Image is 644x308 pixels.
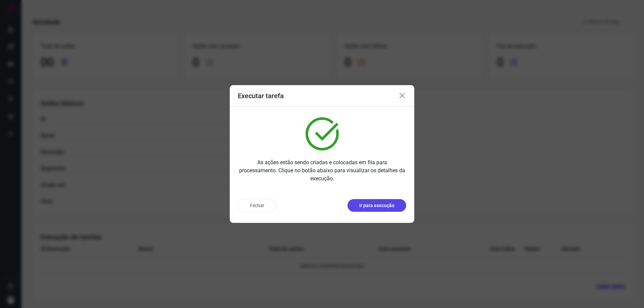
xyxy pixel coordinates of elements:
[238,199,276,212] button: Fechar
[238,159,406,183] p: As ações estão sendo criadas e colocadas em fila para processamento. Clique no botão abaixo para ...
[347,199,406,212] button: Ir para execução
[359,202,394,209] p: Ir para execução
[238,92,284,100] h3: Executar tarefa
[306,117,339,150] img: verified.svg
